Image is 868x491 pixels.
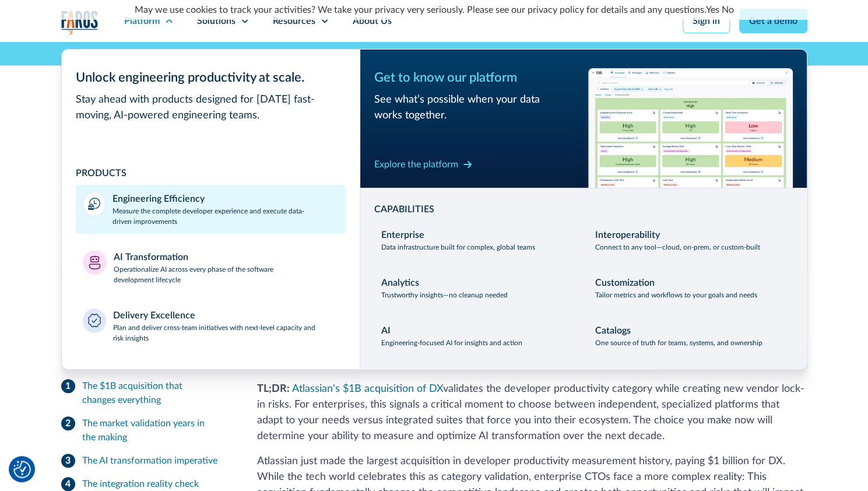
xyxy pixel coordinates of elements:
[113,192,205,206] div: Engineering Efficiency
[82,477,199,491] div: The integration reality check
[61,10,99,34] img: Logo of the analytics and reporting company Faros.
[61,449,229,472] a: The AI transformation imperative
[273,14,315,28] div: Resources
[588,317,793,355] a: CatalogsOne source of truth for teams, systems, and ownership
[197,14,236,28] div: Solutions
[76,243,346,292] a: AI TransformationOperationalize AI across every phase of the software development lifecycle
[739,9,807,33] a: Get a demo
[381,228,424,242] div: Enterprise
[61,374,229,412] a: The $1B acquisition that changes everything
[13,461,31,478] img: Revisit consent button
[374,269,579,307] a: AnalyticsTrustworthy insights—no cleanup needed
[257,381,807,444] p: validates the developer productivity category while creating new vendor lock-in risks. For enterp...
[76,301,346,350] a: Delivery ExcellencePlan and deliver cross-team initiatives with next-level capacity and risk insi...
[374,157,458,171] div: Explore the platform
[588,68,793,188] img: Workflow productivity trends heatmap chart
[61,412,229,449] a: The market validation years in the making
[381,324,391,338] div: AI
[722,5,734,15] a: No
[82,416,229,444] div: The market validation years in the making
[374,221,579,259] a: EnterpriseData infrastructure built for complex, global teams
[706,5,719,15] a: Yes
[76,185,346,234] a: Engineering EfficiencyMeasure the complete developer experience and execute data-driven improvements
[76,92,346,124] div: Stay ahead with products designed for [DATE] fast-moving, AI-powered engineering teams.
[374,202,793,216] div: CAPABILITIES
[114,264,339,285] p: Operationalize AI across every phase of the software development lifecycle
[114,250,188,264] div: AI Transformation
[13,461,31,478] button: Cookie Settings
[113,308,195,322] div: Delivery Excellence
[595,290,757,300] p: Tailor metrics and workflows to your goals and needs
[381,290,508,300] p: Trustworthy insights—no cleanup needed
[124,14,160,28] div: Platform
[113,206,339,227] p: Measure the complete developer experience and execute data-driven improvements
[374,317,579,355] a: AIEngineering-focused AI for insights and action
[374,68,579,87] div: Get to know our platform
[257,384,290,394] strong: TL;DR:
[292,384,443,394] a: Atlassian's $1B acquisition of DX
[61,10,99,34] a: home
[76,68,346,87] div: Unlock engineering productivity at scale.
[61,42,807,370] nav: Platform
[683,9,730,33] a: Sign in
[588,221,793,259] a: InteroperabilityConnect to any tool—cloud, on-prem, or custom-built
[374,155,472,174] a: Explore the platform
[381,338,522,348] p: Engineering-focused AI for insights and action
[374,92,579,124] div: See what’s possible when your data works together.
[82,454,217,468] div: The AI transformation imperative
[588,269,793,307] a: CustomizationTailor metrics and workflows to your goals and needs
[595,276,655,290] div: Customization
[113,322,339,343] p: Plan and deliver cross-team initiatives with next-level capacity and risk insights
[595,338,762,348] p: One source of truth for teams, systems, and ownership
[76,166,346,180] div: PRODUCTS
[595,242,760,252] p: Connect to any tool—cloud, on-prem, or custom-built
[381,242,535,252] p: Data infrastructure built for complex, global teams
[82,379,229,407] div: The $1B acquisition that changes everything
[595,324,631,338] div: Catalogs
[595,228,660,242] div: Interoperability
[381,276,419,290] div: Analytics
